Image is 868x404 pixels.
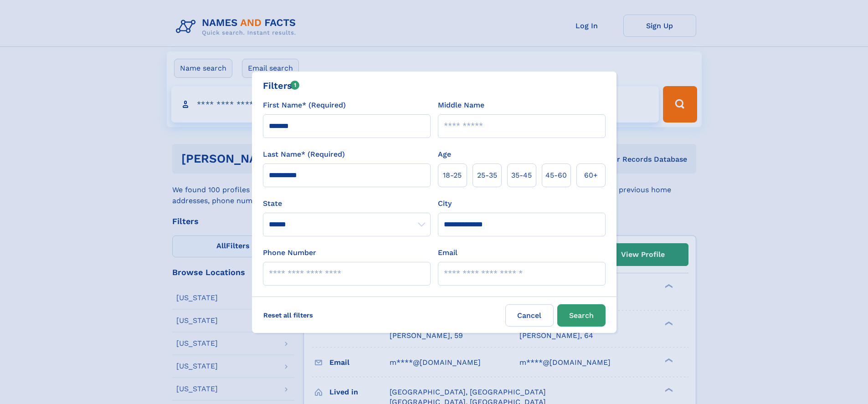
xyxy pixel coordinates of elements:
div: Filters [263,79,300,92]
label: State [263,198,431,209]
label: Phone Number [263,247,316,258]
span: 35‑45 [511,170,532,181]
span: 18‑25 [443,170,462,181]
label: Middle Name [438,100,484,111]
label: Age [438,149,451,160]
label: Reset all filters [257,304,319,326]
button: Search [557,304,606,327]
span: 60+ [584,170,598,181]
label: Cancel [505,304,554,327]
label: First Name* (Required) [263,100,346,111]
label: Last Name* (Required) [263,149,345,160]
span: 25‑35 [477,170,497,181]
span: 45‑60 [545,170,567,181]
label: Email [438,247,457,258]
label: City [438,198,452,209]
